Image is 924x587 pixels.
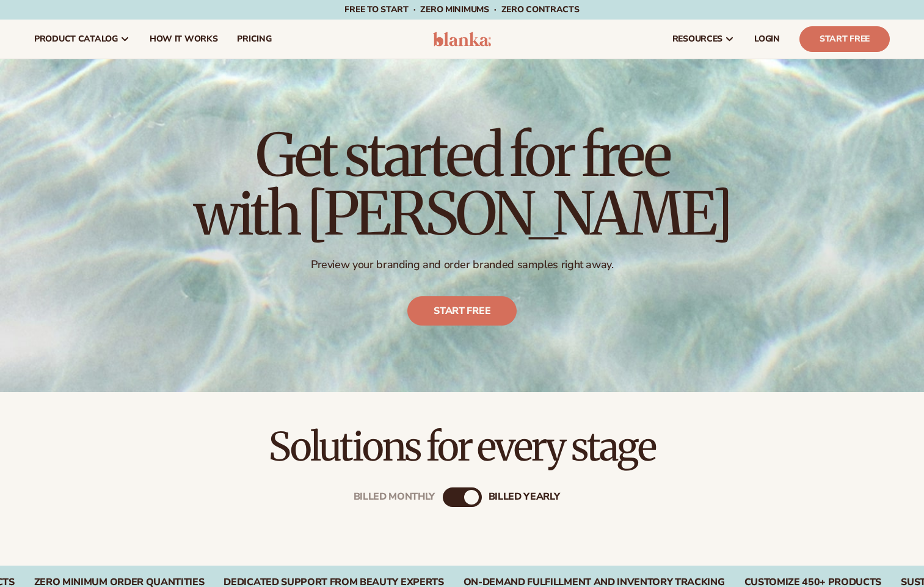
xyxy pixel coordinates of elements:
span: LOGIN [754,34,780,44]
a: How It Works [140,20,228,59]
span: resources [672,34,722,44]
span: pricing [237,34,271,44]
div: Billed Monthly [354,491,435,503]
div: billed Yearly [489,491,560,503]
span: product catalog [34,34,118,44]
a: Start Free [799,26,890,52]
h1: Get started for free with [PERSON_NAME] [194,126,731,243]
span: Free to start · ZERO minimums · ZERO contracts [344,4,579,15]
a: product catalog [24,20,140,59]
h2: Solutions for every stage [34,426,890,467]
a: Start free [407,296,517,326]
a: resources [663,20,744,59]
a: pricing [227,20,281,59]
span: How It Works [150,34,218,44]
a: LOGIN [744,20,790,59]
img: logo [433,32,491,46]
p: Preview your branding and order branded samples right away. [194,258,731,272]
